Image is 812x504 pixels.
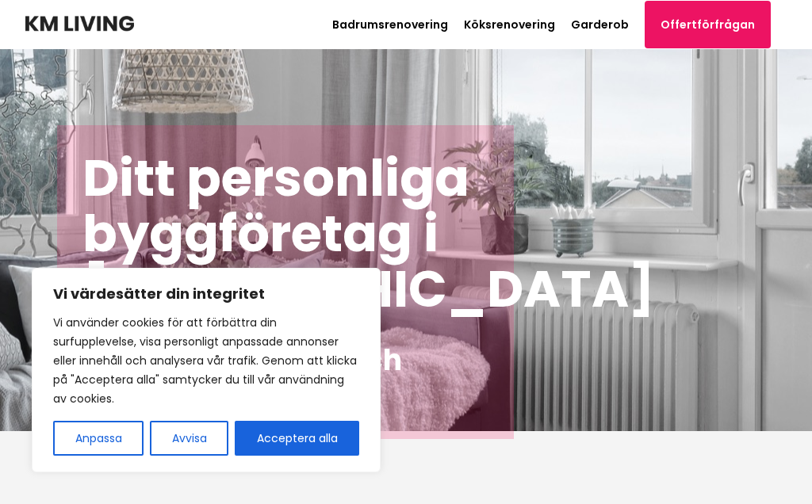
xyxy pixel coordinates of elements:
img: KM Living [25,16,134,32]
a: Offertförfrågan [645,1,771,48]
a: Garderob [571,17,629,32]
button: Acceptera alla [235,421,359,456]
button: Anpassa [53,421,144,456]
p: Vi använder cookies för att förbättra din surfupplevelse, visa personligt anpassade annonser elle... [53,313,359,408]
p: Vi värdesätter din integritet [53,284,359,304]
a: Köksrenovering [464,17,555,32]
a: Badrumsrenovering [332,17,448,32]
button: Avvisa [150,421,228,456]
h1: Ditt personliga byggföretag i [GEOGRAPHIC_DATA] [82,151,488,317]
